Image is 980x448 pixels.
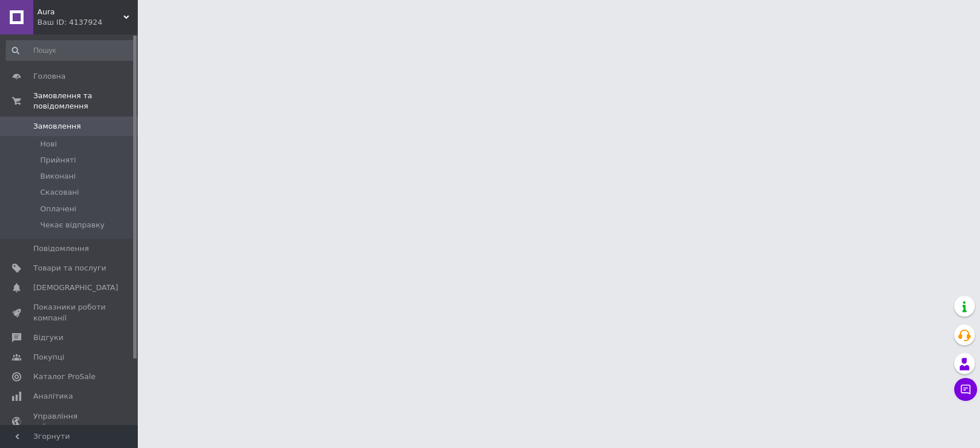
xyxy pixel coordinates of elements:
[33,333,63,343] span: Відгуки
[33,91,138,111] span: Замовлення та повідомлення
[33,71,65,82] span: Головна
[37,17,138,28] div: Ваш ID: 4137924
[33,391,73,401] span: Аналітика
[33,263,106,273] span: Товари та послуги
[33,244,89,254] span: Повідомлення
[33,283,118,293] span: [DEMOGRAPHIC_DATA]
[33,302,106,323] span: Показники роботи компанії
[40,155,76,165] span: Прийняті
[33,372,95,382] span: Каталог ProSale
[954,378,977,401] button: Чат з покупцем
[40,171,76,181] span: Виконані
[40,139,57,149] span: Нові
[37,7,123,17] span: Aura
[40,220,104,230] span: Чекає відправку
[33,411,106,432] span: Управління сайтом
[40,187,79,198] span: Скасовані
[6,40,135,61] input: Пошук
[40,204,76,214] span: Оплачені
[33,121,81,132] span: Замовлення
[33,352,64,362] span: Покупці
